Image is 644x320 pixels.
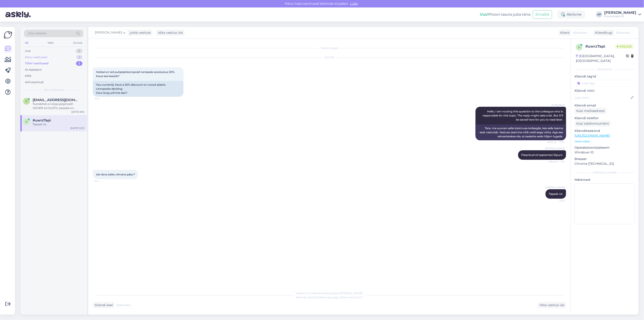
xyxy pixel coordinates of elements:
span: 11:14 [94,179,111,183]
p: Kliendi tag'id [574,74,635,79]
div: Socials [72,40,83,46]
div: 0 [76,49,82,53]
div: Kliendi keel [93,303,113,308]
span: Luba [349,2,359,6]
input: Lisa tag [574,80,635,87]
div: Puumarket AS [604,15,636,18]
div: AI Assistent [25,68,42,72]
span: AI Assistent [548,103,565,107]
div: # uwrz7api [585,44,615,49]
span: siis täna oleks viimane päev? [96,173,135,176]
button: Emailid [533,10,552,19]
span: Nähtud ✓ 11:04 [547,141,565,144]
p: Kliendi telefon [574,116,635,121]
div: [PERSON_NAME] [604,11,636,15]
span: Hello, I am routing this question to the colleague who is responsible for this topic. The reply m... [483,110,564,121]
div: Web [47,40,55,46]
span: Plaanitud oli septembri lõpuni. [521,153,563,157]
p: Kliendi email [574,103,635,108]
div: [DATE] [93,56,566,60]
span: Vestlus on määratud kasutajale [PERSON_NAME] [296,291,363,295]
div: 2 [76,55,82,60]
div: Vestlus algas [93,46,566,50]
p: Windows 10 [574,150,635,155]
div: [DATE] 8:56 [71,110,84,114]
span: #uwrz7api [33,118,51,122]
div: Aktiivne [557,10,585,19]
span: Online [615,44,634,49]
div: [DATE] 12:23 [70,126,84,130]
span: Tiimi vestlused [44,88,64,92]
span: [PERSON_NAME] [95,30,122,35]
div: Minu vestlused [25,55,47,60]
div: Tiimi vestlused [25,61,48,66]
div: Küsi telefoninumbrit [574,121,611,127]
div: Kliendi info [574,67,635,71]
div: juhib vestlust [128,30,151,35]
div: All [24,40,29,46]
div: Uus [25,49,31,53]
div: Tere, ma suunan selle küsimuse kolleegile, kes selle teema eest vastutab. Vastuse saamine võib ve... [476,124,566,140]
div: You currently have a 20% discount on wood-plastic composite decking. How long will this last? [93,81,183,97]
img: Askly Logo [4,31,12,39]
div: Võta vestlus üle [156,30,185,36]
div: Tootelehel on kirjas järgmiselt: ISOVER ACOUSTIC plaadid on kilepakendis ca 50% ulatuses kokku pr... [33,102,84,110]
i: „Võtke vestlus üle” [338,296,363,299]
span: Vestluse ülevõtmiseks vajutage [296,296,363,299]
div: [PERSON_NAME] [574,171,635,175]
p: Vaata edasi ... [574,139,635,143]
span: Hetkel on teil puitplastkomposiit terrassile soodustus 20%. Kaua see kesatb? [96,70,175,78]
span: Estonian [616,30,630,35]
div: 2 [76,61,82,66]
div: Täpselt nii. [33,122,84,126]
p: Klienditeekond [574,128,635,133]
span: y [26,99,27,103]
span: 11:04 [94,97,111,100]
span: Estonian [573,30,587,35]
p: Brauser [574,157,635,161]
span: Otsi kliente [28,31,46,36]
span: u [25,120,28,123]
p: Chrome [TECHNICAL_ID] [574,161,635,166]
span: yamahavod@icloud.com [33,98,80,102]
span: u [578,45,580,49]
div: Klient [558,30,570,35]
div: [GEOGRAPHIC_DATA], [GEOGRAPHIC_DATA] [576,54,626,63]
span: 12:23 [548,199,565,202]
div: Küsi meiliaadressi [574,108,607,114]
p: Märkmed [574,177,635,182]
a: [PERSON_NAME]Puumarket AS [604,11,641,18]
span: Nähtud ✓ 11:11 [548,160,565,163]
input: Lisa nimi [575,95,630,100]
span: Täpselt nii. [549,192,563,196]
div: Võta vestlus üle [538,302,566,308]
div: Arhiveeritud [25,80,43,85]
b: Uus! [480,12,488,17]
div: AP [596,11,602,18]
p: Operatsioonisüsteem [574,145,635,150]
div: Klienditugi [593,30,613,35]
span: Estonian [117,303,130,308]
a: [URL][DOMAIN_NAME] [574,133,610,138]
span: [PERSON_NAME] [545,186,565,189]
p: Kliendi nimi [574,88,635,93]
div: Kõik [25,74,31,78]
span: [PERSON_NAME] [545,147,565,150]
div: Proovi tasuta juba täna: [480,12,531,17]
